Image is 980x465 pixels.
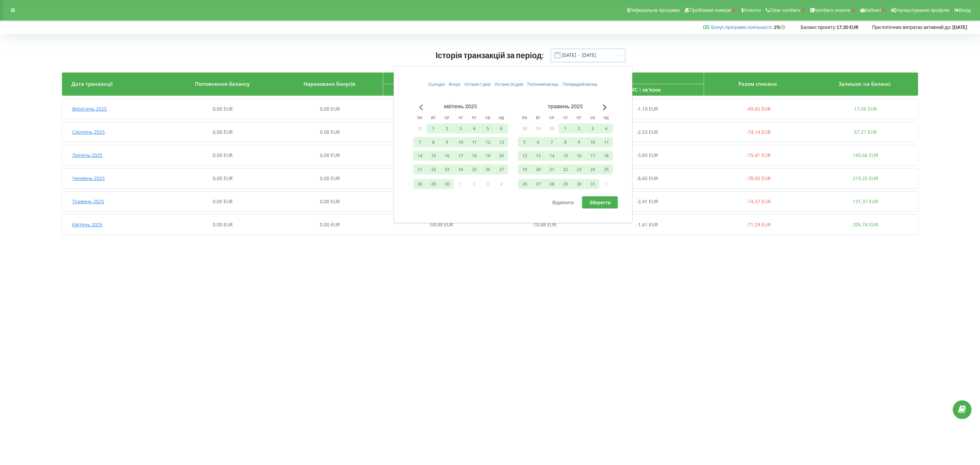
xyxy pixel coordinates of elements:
button: 2 [468,179,481,189]
span: Поточний місяць [527,82,559,87]
button: 27 [495,164,508,174]
button: 5 [481,123,495,133]
button: 18 [468,150,481,161]
button: 28 [413,179,427,189]
button: 1 [454,179,468,189]
button: 10 [586,137,600,147]
button: 16 [572,150,586,161]
button: 19 [518,164,532,174]
button: 1 [600,179,613,189]
button: 7 [413,137,427,147]
button: 28 [545,179,559,189]
button: 23 [440,164,454,174]
th: п’ятниця [468,113,481,123]
button: 29 [532,123,545,133]
th: вівторок [427,113,440,123]
th: субота [481,113,495,123]
th: середа [440,113,454,123]
span: 0,00 EUR [213,198,233,205]
span: -78,00 EUR [746,175,771,181]
button: 15 [559,150,572,161]
button: 16 [440,150,454,161]
div: травень 2025 [546,102,585,110]
button: 30 [440,179,454,189]
a: Бонус програми лояльності [711,24,771,30]
span: Відмінити [552,199,574,205]
th: четвер [559,113,572,123]
th: четвер [454,113,468,123]
button: 30 [572,179,586,189]
button: 3 [481,179,495,189]
button: 3 [454,123,468,133]
th: неділя [495,113,508,123]
button: 20 [532,164,545,174]
span: 0,00 EUR [320,221,340,228]
button: 19 [481,150,495,161]
strong: 17,30 EUR [836,24,859,30]
button: 6 [495,123,508,133]
span: Разом списано [738,80,777,87]
button: 14 [413,150,427,161]
span: Історія транзакцій за період: [436,50,544,60]
button: 3 [586,123,600,133]
button: 24 [586,164,600,174]
button: 22 [559,164,572,174]
button: 27 [532,179,545,189]
button: 18 [600,150,613,161]
strong: [DATE] [952,24,967,30]
span: -1,19 EUR [636,106,658,112]
span: Numbers reserve [814,7,851,13]
button: 2 [440,123,454,133]
span: -2,53 EUR [636,129,658,135]
span: 205,74 EUR [853,221,878,228]
span: Вчора [449,82,460,87]
button: 26 [518,179,532,189]
span: Липень , 2025 [72,152,102,158]
span: -71,29 EUR [746,221,771,228]
button: 11 [600,137,613,147]
span: 17,56 EUR [854,106,877,112]
span: Кабінет [865,7,882,13]
button: 4 [600,123,613,133]
button: 13 [532,150,545,161]
span: 0,00 EUR [320,106,340,112]
span: 0,00 EUR [320,198,340,205]
span: Проблемні номери [690,7,731,13]
span: Сьогодні [428,82,445,87]
button: 4 [495,179,508,189]
span: Останні 7 днів [464,82,491,87]
span: Вересень , 2025 [72,106,107,112]
span: -1,61 EUR [636,221,658,228]
span: СМС і зв'язок [626,86,661,93]
button: 15 [427,150,440,161]
button: 11 [468,137,481,147]
button: 4 [468,123,481,133]
button: 12 [518,150,532,161]
button: 9 [572,137,586,147]
button: Go to next month [598,100,612,114]
button: 29 [559,179,572,189]
div: квітень 2025 [442,102,479,110]
span: При поточних витратах активний до: [872,24,951,30]
span: Клієнти [744,7,761,13]
span: Останні 30 днів [495,82,523,87]
button: 8 [427,137,440,147]
span: 0,00 EUR [320,175,340,181]
button: 17 [586,150,600,161]
button: 21 [413,164,427,174]
th: середа [545,113,559,123]
span: Нараховано бонусів [304,80,355,87]
span: Квітень , 2025 [72,221,102,228]
span: Clear numbers [769,7,801,13]
span: 67,21 EUR [854,129,877,135]
span: 0,00 EUR [320,152,340,158]
button: 1 [559,123,572,133]
span: Зберегти [589,199,611,205]
span: Реферальна програма [630,7,680,13]
span: -8,60 EUR [636,175,658,181]
button: 29 [427,179,440,189]
button: 24 [454,164,468,174]
span: 143,66 EUR [853,152,878,158]
button: 20 [495,150,508,161]
button: 26 [481,164,495,174]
